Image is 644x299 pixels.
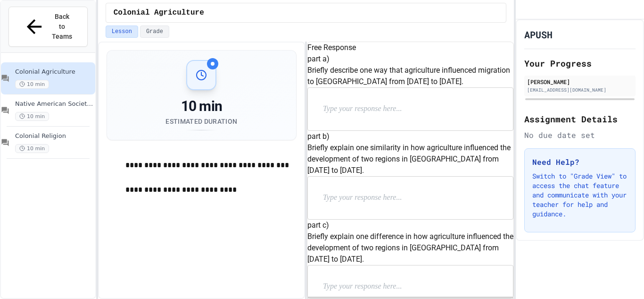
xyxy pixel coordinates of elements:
[307,220,513,231] h6: part c)
[51,12,73,42] span: Back to Teams
[15,132,93,140] span: Colonial Religion
[15,68,93,76] span: Colonial Agriculture
[15,112,49,121] span: 10 min
[307,231,513,265] p: Briefly explain one difference in how agriculture influenced the development of two regions in [G...
[307,42,513,53] h6: Free Response
[524,57,636,70] h2: Your Progress
[15,144,49,153] span: 10 min
[8,7,88,47] button: Back to Teams
[524,112,636,126] h2: Assignment Details
[140,26,169,38] button: Grade
[307,65,513,87] p: Briefly describe one way that agriculture influenced migration to [GEOGRAPHIC_DATA] from [DATE] t...
[532,171,627,219] p: Switch to "Grade View" to access the chat feature and communicate with your teacher for help and ...
[524,28,553,41] h1: APUSH
[15,100,93,108] span: Native American Societies
[114,7,204,18] span: Colonial Agriculture
[15,80,49,89] span: 10 min
[165,117,237,126] div: Estimated Duration
[165,98,237,115] div: 10 min
[524,129,636,141] div: No due date set
[527,86,633,94] div: [EMAIL_ADDRESS][DOMAIN_NAME]
[307,142,513,176] p: Briefly explain one similarity in how agriculture influenced the development of two regions in [G...
[307,131,513,142] h6: part b)
[307,53,513,65] h6: part a)
[527,77,633,86] div: [PERSON_NAME]
[106,26,138,38] button: Lesson
[532,156,627,168] h3: Need Help?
